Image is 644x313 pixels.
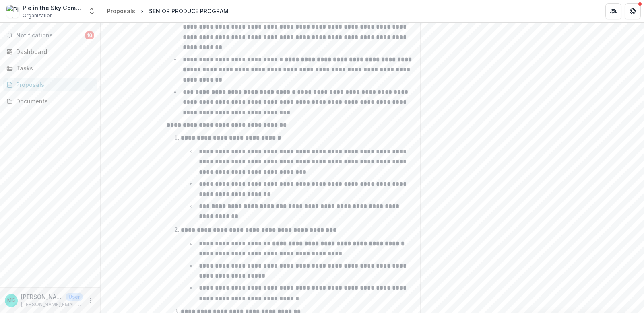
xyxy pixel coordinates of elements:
span: 10 [85,31,94,39]
nav: breadcrumb [104,5,232,17]
div: Proposals [107,7,135,15]
img: Pie in the Sky Community Alliance [6,5,19,18]
button: More [86,296,95,305]
button: Partners [605,3,621,19]
a: Dashboard [3,45,97,58]
span: Notifications [16,32,85,39]
p: [PERSON_NAME] [21,292,63,301]
a: Proposals [104,5,138,17]
button: Notifications10 [3,29,97,42]
div: Malea Guiriba [7,298,16,303]
div: Proposals [16,80,91,89]
a: Tasks [3,62,97,75]
p: User [66,293,83,301]
div: Dashboard [16,47,91,56]
div: Pie in the Sky Community Alliance [23,4,83,12]
button: Open entity switcher [86,3,97,19]
div: SENIOR PRODUCE PROGRAM [149,7,229,15]
span: Organization [23,12,53,19]
div: Documents [16,97,91,105]
button: Get Help [625,3,641,19]
div: Tasks [16,64,91,72]
a: Documents [3,95,97,108]
p: [PERSON_NAME][EMAIL_ADDRESS][DOMAIN_NAME] [21,301,83,308]
a: Proposals [3,78,97,91]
